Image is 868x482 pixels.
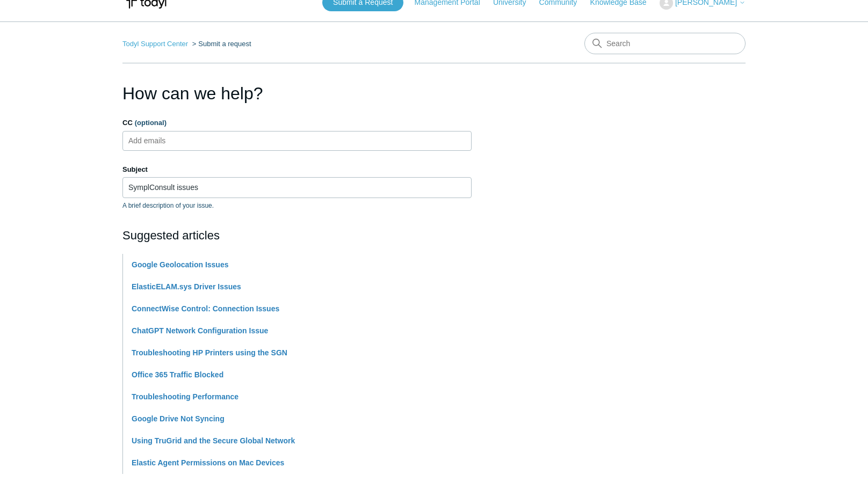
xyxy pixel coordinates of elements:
[122,81,472,106] h1: How can we help?
[122,201,472,210] p: A brief description of your issue.
[122,40,188,48] a: Todyl Support Center
[132,370,223,379] a: Office 365 Traffic Blocked
[122,40,190,48] li: Todyl Support Center
[122,118,472,128] label: CC
[122,227,472,244] h2: Suggested articles
[584,33,746,54] input: Search
[132,392,238,401] a: Troubleshooting Performance
[132,414,225,423] a: Google Drive Not Syncing
[132,282,241,291] a: ElasticELAM.sys Driver Issues
[122,164,472,175] label: Subject
[132,304,279,313] a: ConnectWise Control: Connection Issues
[132,326,268,335] a: ChatGPT Network Configuration Issue
[190,40,251,48] li: Submit a request
[132,348,287,357] a: Troubleshooting HP Printers using the SGN
[125,133,189,149] input: Add emails
[132,458,284,467] a: Elastic Agent Permissions on Mac Devices
[135,119,167,127] span: (optional)
[132,260,228,269] a: Google Geolocation Issues
[132,436,295,445] a: Using TruGrid and the Secure Global Network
